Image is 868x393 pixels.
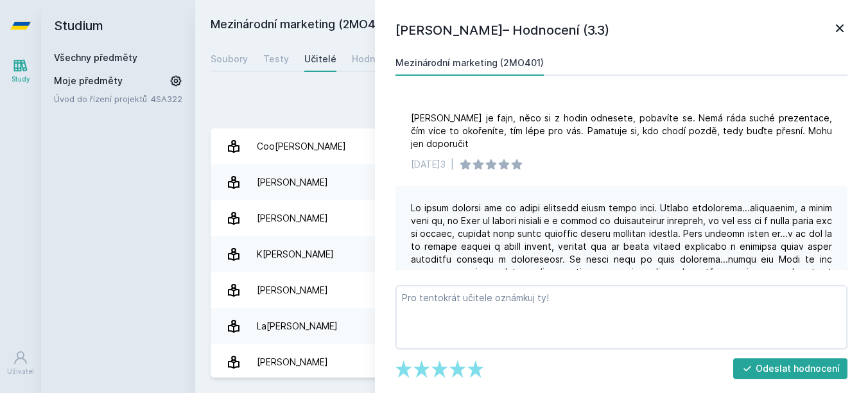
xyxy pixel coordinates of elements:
[211,200,853,236] a: [PERSON_NAME] 5 hodnocení 4.4
[211,53,248,65] div: Soubory
[733,358,848,379] button: Odeslat hodnocení
[3,344,39,383] a: Uživatel
[211,15,709,36] h2: Mezinárodní marketing (2MO401)
[304,46,336,72] a: Učitelé
[54,74,123,87] span: Moje předměty
[54,92,151,105] a: Úvod do řízení projektů
[54,52,137,63] a: Všechny předměty
[257,241,334,267] div: K[PERSON_NAME]
[3,51,39,91] a: Study
[304,53,336,65] div: Učitelé
[411,158,446,171] div: [DATE]3
[12,74,30,84] div: Study
[257,170,328,195] div: [PERSON_NAME]
[211,344,853,380] a: [PERSON_NAME] 3 hodnocení 3.3
[257,277,328,303] div: [PERSON_NAME]
[211,236,853,272] a: K[PERSON_NAME] 1 hodnocení 5.0
[263,53,289,65] div: Testy
[263,46,289,72] a: Testy
[211,272,853,308] a: [PERSON_NAME] 6 hodnocení 3.2
[257,134,346,159] div: Coo[PERSON_NAME]
[7,367,34,376] div: Uživatel
[257,205,328,231] div: [PERSON_NAME]
[352,53,399,65] div: Hodnocení
[451,158,454,171] div: |
[211,164,853,200] a: [PERSON_NAME] 1 hodnocení 4.0
[257,313,338,339] div: La[PERSON_NAME]
[411,112,832,150] div: [PERSON_NAME] je fajn, něco si z hodin odnesete, pobavíte se. Nemá ráda suché prezentace, čím víc...
[151,94,182,104] a: 4SA322
[257,349,328,375] div: [PERSON_NAME]
[211,46,248,72] a: Soubory
[352,46,399,72] a: Hodnocení
[211,308,853,344] a: La[PERSON_NAME] 2 hodnocení 3.0
[211,128,853,164] a: Coo[PERSON_NAME] 3 hodnocení 3.3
